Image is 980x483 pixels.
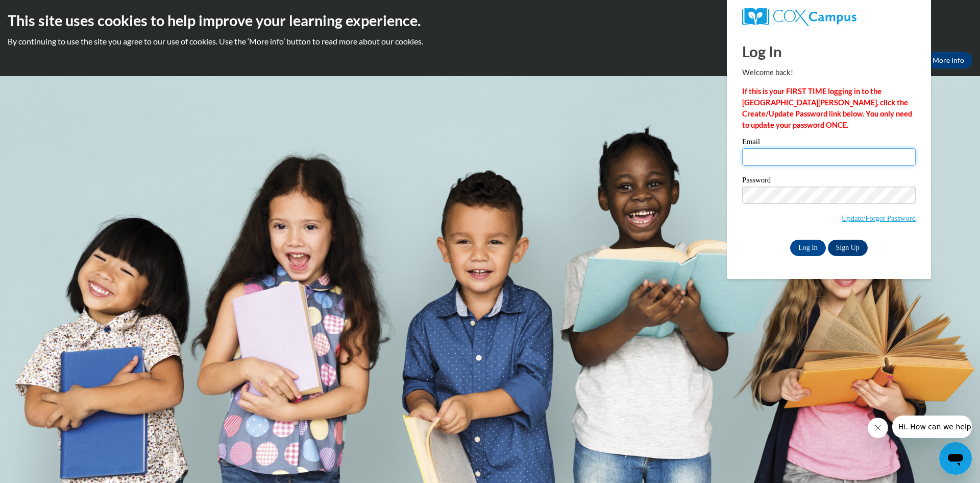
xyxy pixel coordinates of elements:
[924,52,972,68] a: More Info
[742,176,916,187] label: Password
[742,8,916,26] a: COX Campus
[868,418,888,438] iframe: Close message
[939,442,972,475] iframe: Button to launch messaging window
[790,240,826,256] input: Log In
[828,240,868,256] a: Sign Up
[742,41,916,62] h1: Log In
[892,416,972,438] iframe: Message from company
[6,7,83,15] span: Hi. How can we help?
[842,214,916,222] a: Update/Forgot Password
[8,10,972,31] h2: This site uses cookies to help improve your learning experience.
[742,67,916,78] p: Welcome back!
[742,87,912,129] strong: If this is your FIRST TIME logging in to the [GEOGRAPHIC_DATA][PERSON_NAME], click the Create/Upd...
[8,36,972,47] p: By continuing to use the site you agree to our use of cookies. Use the ‘More info’ button to read...
[742,8,856,26] img: COX Campus
[742,138,916,148] label: Email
